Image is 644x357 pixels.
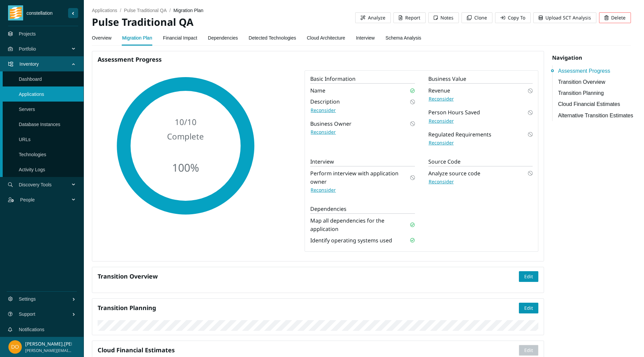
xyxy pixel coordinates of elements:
[355,12,391,23] button: Analyze
[19,122,60,127] a: Database Instances
[429,178,454,185] span: Reconsider
[124,8,167,13] a: Pulse Traditional QA
[524,304,533,312] span: Edit
[508,14,525,21] span: Copy To
[19,92,44,97] a: Applications
[307,31,345,45] a: Cloud Architecture
[310,98,340,106] span: Description
[172,160,199,175] text: 100 %
[428,158,533,167] span: Source Code
[428,130,491,139] span: Regulated Requirements
[310,205,415,214] span: Dependencies
[552,54,582,61] strong: Navigation
[385,31,421,45] a: Schema Analysis
[208,31,238,45] a: Dependencies
[428,117,454,125] button: Reconsider
[163,31,197,45] a: Financial Impact
[19,107,35,112] a: Servers
[519,345,538,356] button: Edit
[249,31,296,45] a: Detected Technologies
[462,12,492,23] button: Clone
[558,111,635,120] a: Alternative Transition Estimates
[428,108,480,117] span: Person Hours Saved
[19,175,72,195] span: Discovery Tools
[356,31,375,45] a: Interview
[19,304,72,324] span: Support
[19,289,72,309] span: Settings
[428,86,450,95] span: Revenue
[558,78,635,86] a: Transition Overview
[19,39,72,59] span: Portfolio
[524,273,533,280] span: Edit
[311,107,336,114] span: Reconsider
[92,15,355,29] h2: Pulse Traditional QA
[428,75,533,84] span: Business Value
[20,190,72,210] span: People
[8,340,22,354] img: fc4c020ee9766696075f99ae3046ffd7
[611,14,626,21] span: Delete
[122,31,152,45] a: Migration Plan
[98,304,519,312] h4: Transition Planning
[519,271,538,282] button: Edit
[310,75,415,84] span: Basic Information
[98,55,538,64] h4: Assessment Progress
[428,12,459,23] button: Notes
[558,67,635,75] a: Assessment Progress
[310,186,336,194] button: Reconsider
[98,272,519,281] h4: Transition Overview
[428,95,454,103] button: Reconsider
[310,236,392,245] span: Identify operating systems used
[167,131,204,142] text: Complete
[173,8,204,13] span: migration plan
[19,76,42,82] a: Dashboard
[10,5,22,20] img: tidal_logo.png
[25,348,72,354] span: [PERSON_NAME][EMAIL_ADDRESS][PERSON_NAME][DOMAIN_NAME]
[429,139,454,146] span: Reconsider
[495,12,531,23] button: Copy To
[25,340,72,348] p: [PERSON_NAME].[PERSON_NAME]
[310,120,352,128] span: Business Owner
[92,31,111,45] a: Overview
[429,117,454,125] span: Reconsider
[311,186,336,194] span: Reconsider
[175,116,197,127] text: 10 / 10
[19,31,36,37] a: Projects
[19,327,44,332] a: Notifications
[310,106,336,114] button: Reconsider
[393,12,426,23] button: Report
[310,158,415,167] span: Interview
[310,128,336,136] button: Reconsider
[428,178,454,186] button: Reconsider
[599,12,631,23] button: Delete
[92,8,117,13] a: applications
[533,12,596,23] button: Upload SCT Analysis
[405,14,420,21] span: Report
[428,169,480,178] span: Analyze source code
[19,167,45,172] a: Activity Logs
[474,14,487,21] span: Clone
[310,217,410,233] span: Map all dependencies for the application
[310,86,325,95] span: Name
[98,346,519,354] h4: Cloud Financial Estimates
[19,54,72,74] span: Inventory
[429,95,454,103] span: Reconsider
[19,152,46,157] a: Technologies
[558,89,635,97] a: Transition Planning
[19,137,31,142] a: URLs
[120,8,121,13] span: /
[368,14,385,21] span: Analyze
[169,8,171,13] span: /
[23,9,68,17] span: constellation
[428,139,454,147] button: Reconsider
[310,169,410,186] span: Perform interview with application owner
[545,14,591,21] span: Upload SCT Analysis
[440,14,453,21] span: Notes
[519,303,538,313] button: Edit
[311,128,336,136] span: Reconsider
[558,100,635,108] a: Cloud Financial Estimates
